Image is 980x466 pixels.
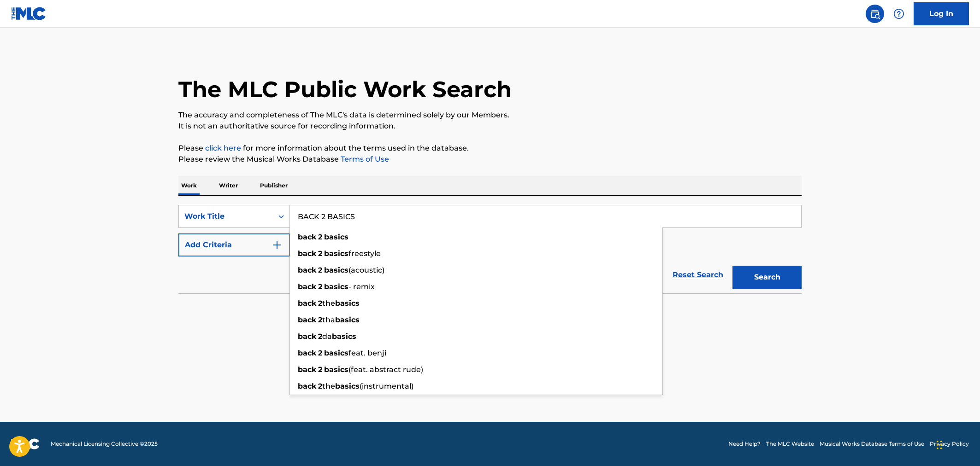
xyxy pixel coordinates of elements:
[866,5,884,23] a: Public Search
[869,8,880,19] img: search
[178,121,802,132] p: It is not an authoritative source for recording information.
[890,5,908,23] div: Help
[335,299,360,308] strong: basics
[11,438,40,449] img: logo
[360,382,413,390] span: (instrumental)
[335,315,360,324] strong: basics
[257,176,290,195] p: Publisher
[348,266,384,274] span: (acoustic)
[178,154,802,165] p: Please review the Musical Works Database
[318,266,322,274] strong: 2
[732,266,802,289] button: Search
[298,315,316,324] strong: back
[893,8,904,19] img: help
[318,299,322,308] strong: 2
[178,176,200,195] p: Work
[324,266,348,274] strong: basics
[298,332,316,341] strong: back
[324,365,348,374] strong: basics
[318,365,322,374] strong: 2
[178,110,802,121] p: The accuracy and completeness of The MLC's data is determined solely by our Members.
[178,205,802,293] form: Search Form
[178,233,290,256] button: Add Criteria
[298,382,316,390] strong: back
[322,382,335,390] span: the
[11,7,47,20] img: MLC Logo
[324,249,348,258] strong: basics
[668,265,728,285] a: Reset Search
[298,233,316,241] strong: back
[930,440,969,448] a: Privacy Policy
[766,440,814,448] a: The MLC Website
[339,155,389,163] a: Terms of Use
[318,233,322,241] strong: 2
[298,365,316,374] strong: back
[728,440,761,448] a: Need Help?
[178,76,512,103] h1: The MLC Public Work Search
[934,422,980,466] iframe: Chat Widget
[914,2,969,25] a: Log In
[324,349,348,357] strong: basics
[348,249,381,258] span: freestyle
[348,365,423,374] span: (feat. abstract rude)
[318,249,322,258] strong: 2
[298,299,316,308] strong: back
[298,249,316,258] strong: back
[335,382,360,390] strong: basics
[318,382,322,390] strong: 2
[348,349,386,357] span: feat. benji
[332,332,356,341] strong: basics
[298,282,316,291] strong: back
[205,144,241,152] a: click here
[184,211,267,222] div: Work Title
[318,315,322,324] strong: 2
[322,332,332,341] span: da
[318,332,322,341] strong: 2
[298,349,316,357] strong: back
[318,282,322,291] strong: 2
[178,143,802,154] p: Please for more information about the terms used in the database.
[272,239,283,250] img: 9d2ae6d4665cec9f34b9.svg
[318,349,322,357] strong: 2
[322,315,335,324] span: tha
[51,440,158,448] span: Mechanical Licensing Collective © 2025
[298,266,316,274] strong: back
[820,440,924,448] a: Musical Works Database Terms of Use
[216,176,241,195] p: Writer
[937,431,942,459] div: Drag
[324,233,348,241] strong: basics
[322,299,335,308] span: the
[348,282,375,291] span: - remix
[324,282,348,291] strong: basics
